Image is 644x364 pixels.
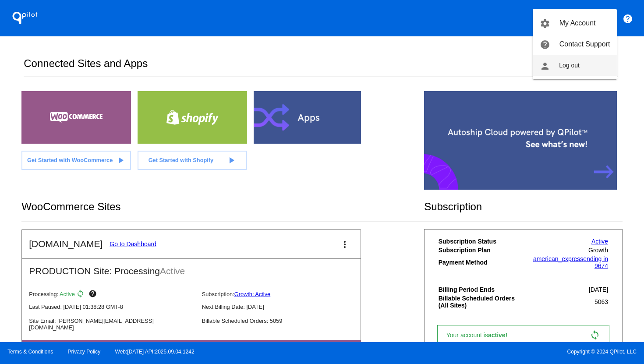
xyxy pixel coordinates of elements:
[540,61,550,71] mat-icon: person
[559,19,596,27] span: My Account
[540,39,550,50] mat-icon: help
[540,18,550,29] mat-icon: settings
[559,62,580,69] span: Log out
[559,40,610,48] span: Contact Support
